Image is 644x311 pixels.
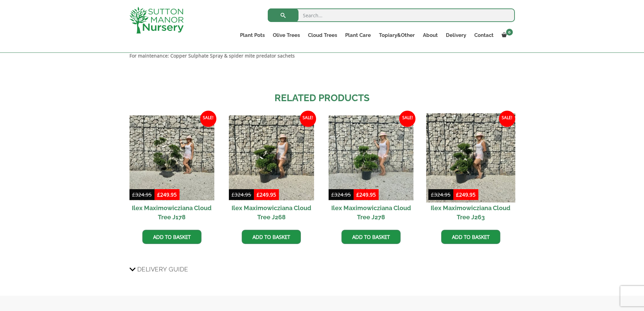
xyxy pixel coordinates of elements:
[331,191,334,198] span: £
[229,115,314,225] a: Sale! Ilex Maximowicziana Cloud Tree J268
[329,200,413,225] h2: Ilex Maximowicziana Cloud Tree J278
[132,191,135,198] span: £
[268,8,515,22] input: Search...
[242,230,301,244] a: Add to basket: “Ilex Maximowicziana Cloud Tree J268”
[341,30,375,40] a: Plant Care
[232,191,235,198] span: £
[257,191,276,198] bdi: 249.95
[441,230,500,244] a: Add to basket: “Ilex Maximowicziana Cloud Tree J263”
[129,7,184,34] img: logo
[356,191,376,198] bdi: 249.95
[498,30,515,40] a: 0
[129,91,515,105] h2: Related products
[236,30,269,40] a: Plant Pots
[375,30,419,40] a: Topiary&Other
[431,191,451,198] bdi: 324.95
[137,263,188,275] span: Delivery Guide
[419,30,442,40] a: About
[428,200,513,225] h2: Ilex Maximowicziana Cloud Tree J263
[499,111,515,127] span: Sale!
[229,200,314,225] h2: Ilex Maximowicziana Cloud Tree J268
[506,29,513,36] span: 0
[431,191,434,198] span: £
[426,113,515,202] img: Ilex Maximowicziana Cloud Tree J263
[269,30,304,40] a: Olive Trees
[329,115,413,200] img: Ilex Maximowicziana Cloud Tree J278
[331,191,351,198] bdi: 324.95
[456,191,476,198] bdi: 249.95
[157,191,160,198] span: £
[157,191,177,198] bdi: 249.95
[356,191,359,198] span: £
[129,52,295,59] strong: For maintenance: Copper Sulphate Spray & spider mite predator sachets
[232,191,251,198] bdi: 324.95
[399,111,415,127] span: Sale!
[341,230,401,244] a: Add to basket: “Ilex Maximowicziana Cloud Tree J278”
[442,30,470,40] a: Delivery
[129,200,214,225] h2: Ilex Maximowicziana Cloud Tree J178
[129,115,214,225] a: Sale! Ilex Maximowicziana Cloud Tree J178
[200,111,216,127] span: Sale!
[304,30,341,40] a: Cloud Trees
[129,115,214,200] img: Ilex Maximowicziana Cloud Tree J178
[428,115,513,225] a: Sale! Ilex Maximowicziana Cloud Tree J263
[142,230,201,244] a: Add to basket: “Ilex Maximowicziana Cloud Tree J178”
[132,191,152,198] bdi: 324.95
[300,111,316,127] span: Sale!
[470,30,498,40] a: Contact
[229,115,314,200] img: Ilex Maximowicziana Cloud Tree J268
[329,115,413,225] a: Sale! Ilex Maximowicziana Cloud Tree J278
[257,191,260,198] span: £
[456,191,459,198] span: £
